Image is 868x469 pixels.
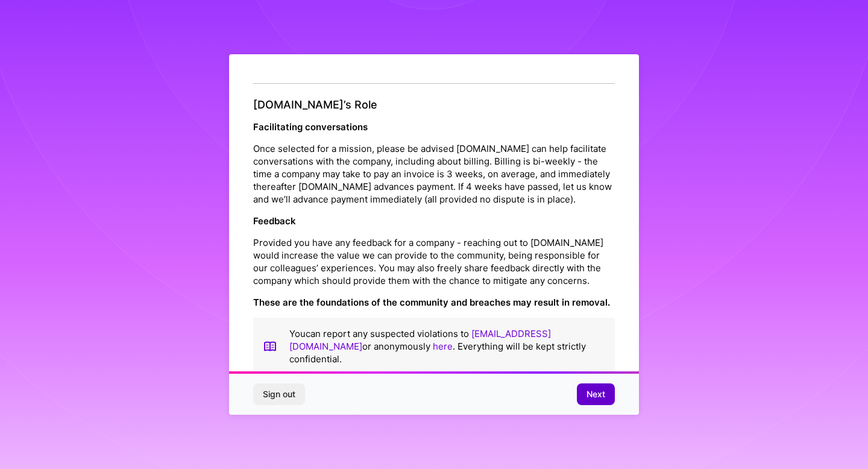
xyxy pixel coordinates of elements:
p: You can report any suspected violations to or anonymously . Everything will be kept strictly conf... [289,327,605,365]
button: Next [577,383,615,405]
p: Provided you have any feedback for a company - reaching out to [DOMAIN_NAME] would increase the v... [253,236,615,287]
strong: Feedback [253,215,296,227]
p: Once selected for a mission, please be advised [DOMAIN_NAME] can help facilitate conversations wi... [253,142,615,206]
strong: These are the foundations of the community and breaches may result in removal. [253,297,610,308]
button: Sign out [253,383,305,405]
span: Sign out [263,388,295,400]
a: [EMAIL_ADDRESS][DOMAIN_NAME] [289,328,551,352]
a: here [433,341,453,352]
span: Next [587,388,605,400]
img: book icon [263,327,277,365]
h4: [DOMAIN_NAME]’s Role [253,98,615,112]
strong: Facilitating conversations [253,121,368,133]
